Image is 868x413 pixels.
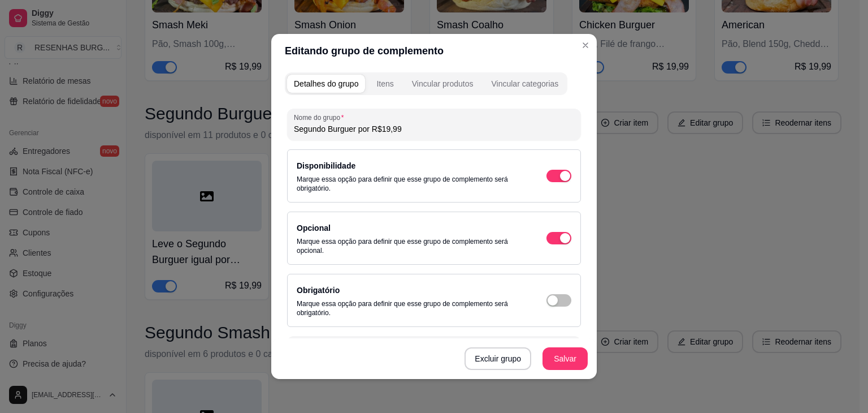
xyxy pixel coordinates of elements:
[294,123,574,135] input: Nome do grupo
[412,78,474,89] div: Vincular produtos
[491,78,558,89] div: Vincular categorias
[297,175,524,193] p: Marque essa opção para definir que esse grupo de complemento será obrigatório.
[297,237,524,255] p: Marque essa opção para definir que esse grupo de complemento será opcional.
[285,72,583,95] div: complement-group
[576,36,594,54] button: Close
[465,347,531,370] button: Excluir grupo
[542,347,588,370] button: Salvar
[297,286,340,295] label: Obrigatório
[271,34,597,68] header: Editando grupo de complemento
[376,78,393,89] div: Itens
[294,113,348,122] label: Nome do grupo
[297,299,524,317] p: Marque essa opção para definir que esse grupo de complemento será obrigatório.
[297,161,355,170] label: Disponibilidade
[297,223,331,233] label: Opcional
[285,72,567,95] div: complement-group
[294,78,358,89] div: Detalhes do grupo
